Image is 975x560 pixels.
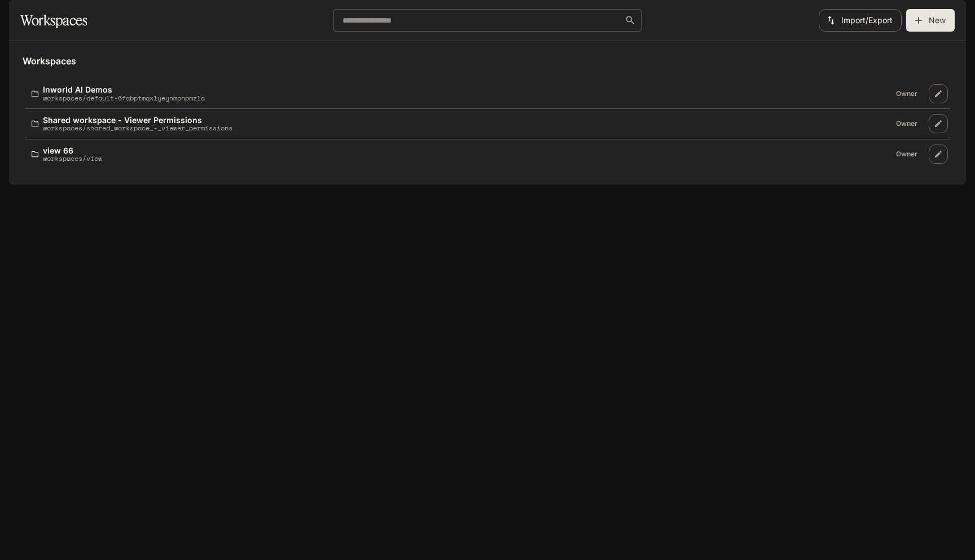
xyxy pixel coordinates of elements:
[27,111,926,137] a: Shared workspace - Viewer Permissionsworkspaces/shared_workspace_-_viewer_permissionsOwner
[929,114,948,133] a: Edit workspace
[891,87,922,100] div: Owner
[43,116,232,124] p: Shared workspace - Viewer Permissions
[27,142,926,167] a: view 66workspaces/viewOwner
[43,155,102,162] p: workspaces/view
[43,146,102,155] p: view 66
[891,117,922,130] div: Owner
[891,147,922,161] div: Owner
[27,81,926,106] a: Inworld AI Demosworkspaces/default-6fabptmqxlyeynmphpmzlaOwner
[43,94,205,102] p: workspaces/default-6fabptmqxlyeynmphpmzla
[43,124,232,132] p: workspaces/shared_workspace_-_viewer_permissions
[43,85,205,94] p: Inworld AI Demos
[929,84,948,103] a: Edit workspace
[20,9,87,32] h1: Workspaces
[23,55,952,67] h5: Workspaces
[819,9,902,32] button: Import/Export
[906,9,955,32] button: Create workspace
[929,145,948,164] a: Edit workspace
